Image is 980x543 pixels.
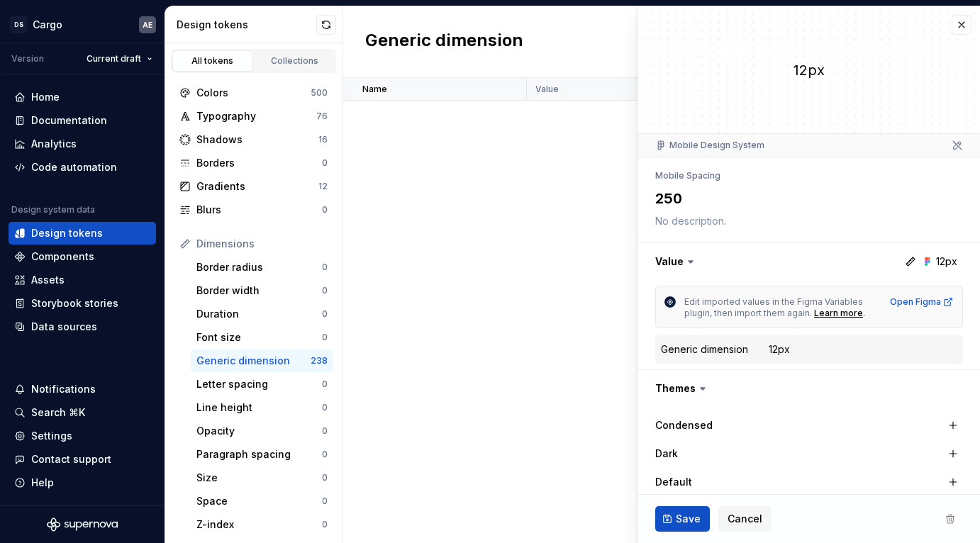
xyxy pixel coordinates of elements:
[362,84,387,95] p: Name
[9,378,156,401] button: Notifications
[311,87,328,99] div: 500
[9,269,156,291] a: Assets
[728,512,762,526] span: Cancel
[191,420,333,442] a: Opacity0
[322,308,328,320] div: 0
[196,237,328,251] div: Dimensions
[196,307,322,321] div: Duration
[9,133,156,155] a: Analytics
[196,377,322,391] div: Letter spacing
[322,519,328,530] div: 0
[196,330,322,345] div: Font size
[196,401,322,415] div: Line height
[676,512,701,526] span: Save
[9,109,156,132] a: Documentation
[322,157,328,169] div: 0
[31,250,94,264] div: Components
[191,513,333,536] a: Z-index0
[9,448,156,471] button: Contact support
[191,303,333,325] a: Duration0
[191,349,333,372] a: Generic dimension238
[191,279,333,302] a: Border width0
[661,342,748,357] div: Generic dimension
[196,424,322,438] div: Opacity
[890,296,954,308] a: Open Figma
[196,354,311,368] div: Generic dimension
[31,476,54,490] div: Help
[322,262,328,273] div: 0
[196,260,322,274] div: Border radius
[196,203,322,217] div: Blurs
[638,60,980,80] div: 12px
[814,308,863,319] a: Learn more
[318,134,328,145] div: 16
[31,113,107,128] div: Documentation
[174,175,333,198] a: Gradients12
[10,16,27,33] div: DS
[322,496,328,507] div: 0
[655,475,692,489] label: Default
[31,137,77,151] div: Analytics
[33,18,62,32] div: Cargo
[174,82,333,104] a: Colors500
[196,284,322,298] div: Border width
[9,315,156,338] a: Data sources
[143,19,152,30] div: AE
[31,90,60,104] div: Home
[31,429,72,443] div: Settings
[322,402,328,413] div: 0
[316,111,328,122] div: 76
[318,181,328,192] div: 12
[31,405,85,420] div: Search ⌘K
[535,84,559,95] p: Value
[174,128,333,151] a: Shadows16
[174,152,333,174] a: Borders0
[196,517,322,532] div: Z-index
[322,332,328,343] div: 0
[684,296,865,318] span: Edit imported values in the Figma Variables plugin, then import them again.
[191,326,333,349] a: Font size0
[177,18,316,32] div: Design tokens
[311,355,328,366] div: 238
[652,186,960,211] textarea: 250
[3,9,162,40] button: DSCargoAE
[47,517,118,532] svg: Supernova Logo
[655,140,764,151] div: Mobile Design System
[196,471,322,485] div: Size
[196,133,318,147] div: Shadows
[196,179,318,194] div: Gradients
[365,29,523,55] h2: Generic dimension
[9,401,156,424] button: Search ⌘K
[174,198,333,221] a: Blurs0
[322,472,328,483] div: 0
[177,55,248,67] div: All tokens
[191,490,333,513] a: Space0
[196,494,322,508] div: Space
[9,245,156,268] a: Components
[322,379,328,390] div: 0
[655,447,678,461] label: Dark
[322,449,328,460] div: 0
[196,109,316,123] div: Typography
[655,506,710,532] button: Save
[191,256,333,279] a: Border radius0
[322,204,328,215] div: 0
[260,55,330,67] div: Collections
[87,53,141,65] span: Current draft
[9,292,156,315] a: Storybook stories
[655,418,713,432] label: Condensed
[655,170,720,181] li: Mobile Spacing
[196,447,322,461] div: Paragraph spacing
[174,105,333,128] a: Typography76
[31,296,118,310] div: Storybook stories
[31,273,65,287] div: Assets
[31,452,111,466] div: Contact support
[9,156,156,179] a: Code automation
[31,160,117,174] div: Code automation
[322,285,328,296] div: 0
[863,308,865,318] span: .
[9,425,156,447] a: Settings
[80,49,159,69] button: Current draft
